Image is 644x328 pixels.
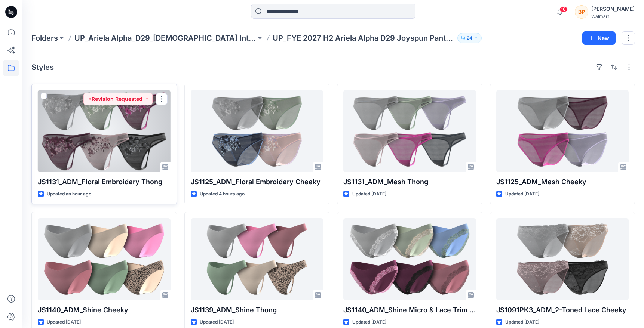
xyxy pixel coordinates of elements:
[191,177,323,187] p: JS1125_ADM_Floral Embroidery Cheeky
[575,5,588,19] div: BP
[31,63,54,72] h4: Styles
[343,218,476,300] a: JS1140_ADM_Shine Micro & Lace Trim Cheeky
[273,33,454,43] p: UP_FYE 2027 H2 Ariela Alpha D29 Joyspun Panties
[505,318,539,326] p: Updated [DATE]
[467,34,472,42] p: 24
[457,33,482,43] button: 24
[582,31,616,45] button: New
[496,90,629,172] a: JS1125_ADM_Mesh Cheeky
[343,305,476,315] p: JS1140_ADM_Shine Micro & Lace Trim Cheeky
[591,4,635,13] div: [PERSON_NAME]
[38,177,171,187] p: JS1131_ADM_Floral Embroidery Thong
[343,177,476,187] p: JS1131_ADM_Mesh Thong
[496,305,629,315] p: JS1091PK3_ADM_2-Toned Lace Cheeky
[38,218,171,300] a: JS1140_ADM_Shine Cheeky
[496,177,629,187] p: JS1125_ADM_Mesh Cheeky
[352,318,386,326] p: Updated [DATE]
[200,318,234,326] p: Updated [DATE]
[591,13,635,19] div: Walmart
[38,90,171,172] a: JS1131_ADM_Floral Embroidery Thong
[191,90,323,172] a: JS1125_ADM_Floral Embroidery Cheeky
[505,190,539,198] p: Updated [DATE]
[496,218,629,300] a: JS1091PK3_ADM_2-Toned Lace Cheeky
[74,33,256,43] a: UP_Ariela Alpha_D29_[DEMOGRAPHIC_DATA] Intimates - Joyspun
[31,33,58,43] a: Folders
[38,305,171,315] p: JS1140_ADM_Shine Cheeky
[200,190,245,198] p: Updated 4 hours ago
[47,318,81,326] p: Updated [DATE]
[343,90,476,172] a: JS1131_ADM_Mesh Thong
[191,305,323,315] p: JS1139_ADM_Shine Thong
[352,190,386,198] p: Updated [DATE]
[559,6,568,12] span: 16
[47,190,91,198] p: Updated an hour ago
[191,218,323,300] a: JS1139_ADM_Shine Thong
